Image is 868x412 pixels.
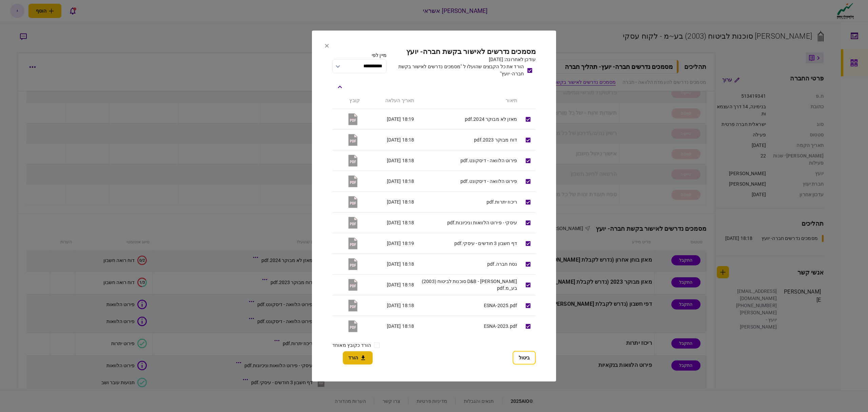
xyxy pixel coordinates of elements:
[390,56,536,63] div: עודכן לאחרונה: [DATE]
[513,351,536,364] button: ביטול
[363,233,417,254] td: 18:19 [DATE]
[363,171,417,192] td: 18:18 [DATE]
[332,52,387,59] div: מיין לפי
[417,93,520,109] th: תיאור
[363,212,417,233] td: 18:18 [DATE]
[363,93,417,109] th: תאריך העלאה
[363,109,417,130] td: 18:19 [DATE]
[417,233,520,254] td: דף חשבון 3 חודשים - עיסקי.pdf
[417,316,520,337] td: ESNA-2023.pdf
[417,254,520,275] td: נסח חברה.pdf
[417,171,520,192] td: פירוט הלוואה - דיסקונט.pdf
[332,342,371,349] label: הורד כקובץ מאוחד
[363,275,417,295] td: 18:18 [DATE]
[417,212,520,233] td: עיסקי - פירוט הלוואות וניכיונות.pdf
[390,48,536,56] h2: מסמכים נדרשים לאישור בקשת חברה- יועץ
[390,63,524,77] div: הורד את כל הקבצים שהועלו ל "מסמכים נדרשים לאישור בקשת חברה- יועץ"
[363,295,417,316] td: 18:18 [DATE]
[343,351,373,364] button: הורד
[363,316,417,337] td: 18:18 [DATE]
[417,295,520,316] td: ESNA-2025.pdf
[417,130,520,150] td: דוח מבוקר 2023.pdf
[417,109,520,130] td: מאזן לא מבוקר 2024.pdf
[363,150,417,171] td: 18:18 [DATE]
[417,150,520,171] td: פירוט הלוואה - דיסקונט.pdf
[363,192,417,212] td: 18:18 [DATE]
[363,130,417,150] td: 18:18 [DATE]
[417,275,520,295] td: D&B - [PERSON_NAME] סוכנות לביטוח (2003) בע_מ.pdf
[363,254,417,275] td: 18:18 [DATE]
[417,192,520,212] td: ריכוז יתרות.pdf
[332,93,363,109] th: קובץ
